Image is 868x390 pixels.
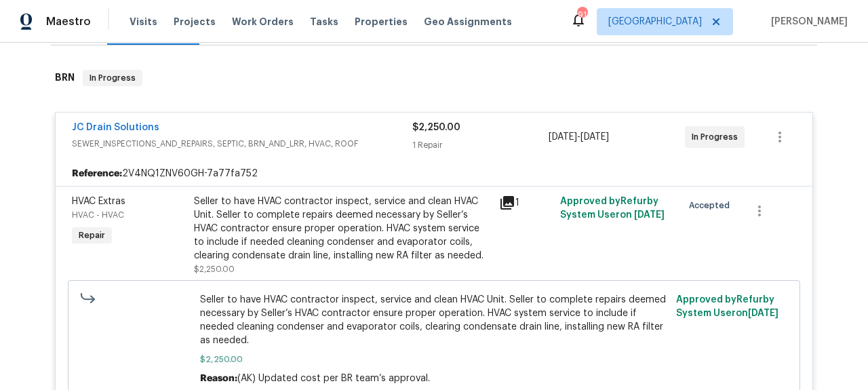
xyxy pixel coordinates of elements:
[549,132,577,142] span: [DATE]
[130,15,157,28] span: Visits
[72,197,125,206] span: HVAC Extras
[676,295,778,318] span: Approved by Refurby System User on
[56,161,812,186] div: 2V4NQ1ZNV60GH-7a77fa752
[174,15,216,28] span: Projects
[412,138,549,152] div: 1 Repair
[200,374,237,383] span: Reason:
[46,15,91,28] span: Maestro
[689,199,735,212] span: Accepted
[634,210,665,220] span: [DATE]
[499,195,552,211] div: 1
[412,123,460,132] span: $2,250.00
[424,15,512,28] span: Geo Assignments
[237,374,430,383] span: (AK) Updated cost per BR team’s approval.
[580,132,609,142] span: [DATE]
[72,123,159,132] a: JC Drain Solutions
[692,130,743,144] span: In Progress
[577,8,587,22] div: 91
[72,167,122,180] b: Reference:
[194,195,491,262] div: Seller to have HVAC contractor inspect, service and clean HVAC Unit. Seller to complete repairs d...
[72,211,124,219] span: HVAC - HVAC
[84,71,141,85] span: In Progress
[200,293,669,347] span: Seller to have HVAC contractor inspect, service and clean HVAC Unit. Seller to complete repairs d...
[73,229,111,242] span: Repair
[766,15,848,28] span: [PERSON_NAME]
[549,130,609,144] span: -
[748,309,778,318] span: [DATE]
[608,15,702,28] span: [GEOGRAPHIC_DATA]
[72,137,412,151] span: SEWER_INSPECTIONS_AND_REPAIRS, SEPTIC, BRN_AND_LRR, HVAC, ROOF
[560,197,665,220] span: Approved by Refurby System User on
[355,15,408,28] span: Properties
[232,15,294,28] span: Work Orders
[194,265,235,273] span: $2,250.00
[51,56,817,100] div: BRN In Progress
[200,353,669,366] span: $2,250.00
[310,17,338,26] span: Tasks
[55,70,75,86] h6: BRN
